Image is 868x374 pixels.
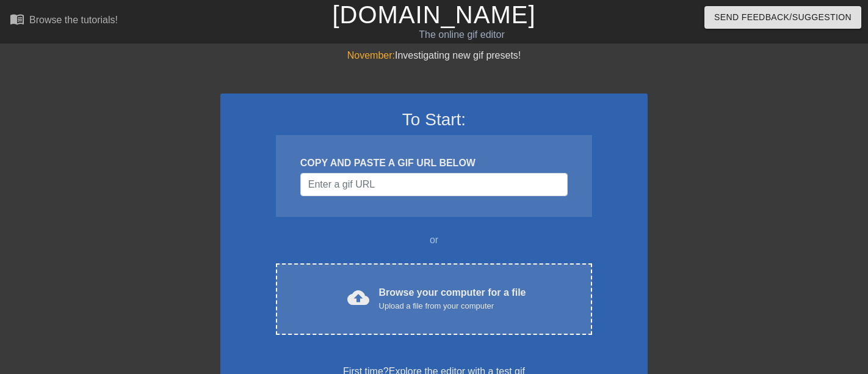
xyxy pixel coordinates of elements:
span: cloud_upload [347,287,369,309]
button: Send Feedback/Suggestion [704,6,861,29]
div: Investigating new gif presets! [220,48,648,63]
div: The online gif editor [295,28,628,42]
h3: To Start: [236,109,632,130]
a: Browse the tutorials! [10,12,118,31]
div: Upload a file from your computer [379,300,526,312]
div: or [252,233,616,248]
div: Browse your computer for a file [379,285,526,312]
span: Send Feedback/Suggestion [714,10,852,25]
input: Username [300,173,568,196]
div: Browse the tutorials! [29,15,118,25]
a: [DOMAIN_NAME] [332,1,535,28]
span: menu_book [10,12,24,26]
span: November: [347,50,395,61]
div: COPY AND PASTE A GIF URL BELOW [300,156,568,170]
